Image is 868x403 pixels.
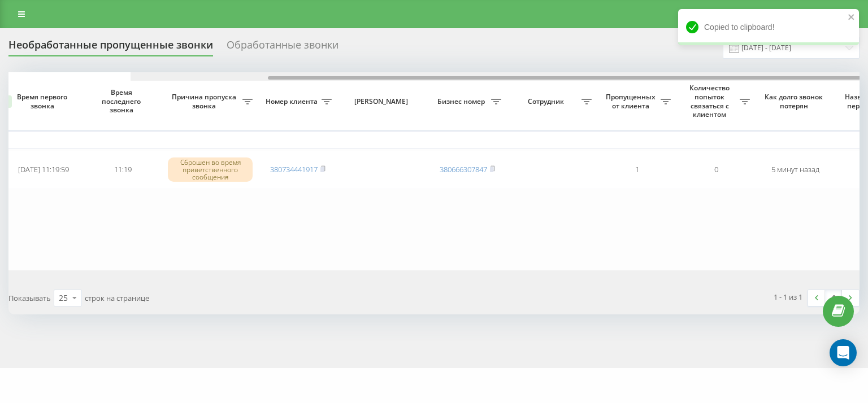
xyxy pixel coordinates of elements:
span: Сотрудник [513,97,581,106]
a: 380666307847 [440,164,487,174]
a: 1 [825,290,842,306]
span: Как долго звонок потерян [765,93,826,110]
a: 380734441917 [270,164,318,174]
div: Сброшен во время приветственного сообщения [168,157,253,182]
span: Количество попыток связаться с клиентом [682,84,740,119]
div: 1 - 1 из 1 [774,291,802,303]
td: [DATE] 11:19:59 [4,151,83,189]
span: Время первого звонка [13,93,74,110]
td: 1 [597,151,676,189]
span: Бизнес номер [433,97,491,106]
span: Время последнего звонка [92,88,153,115]
button: close [848,12,856,23]
div: 25 [59,292,68,304]
div: Обработанные звонки [227,39,338,56]
span: строк на странице [85,293,149,303]
div: Open Intercom Messenger [830,339,857,366]
span: Номер клиента [264,97,322,106]
td: 11:19 [83,151,162,189]
span: Показывать [8,293,51,303]
td: 5 минут назад [756,151,835,189]
div: Copied to clipboard! [678,9,859,45]
div: Необработанные пропущенные звонки [8,39,213,56]
td: 0 [676,151,756,189]
span: [PERSON_NAME] [347,97,418,106]
span: Пропущенных от клиента [603,93,661,110]
span: Причина пропуска звонка [168,93,242,110]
